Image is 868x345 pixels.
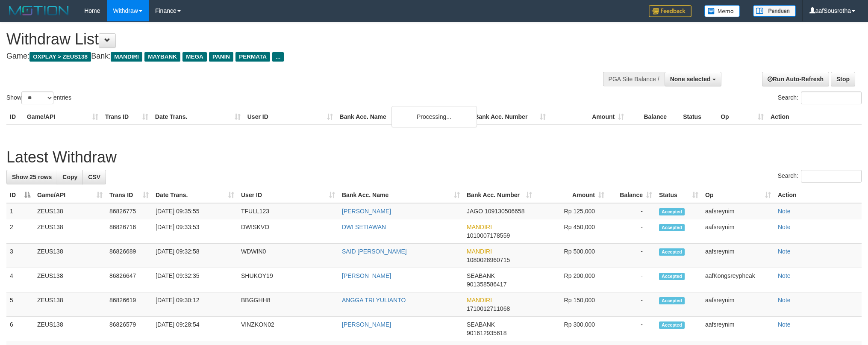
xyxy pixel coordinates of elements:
[762,72,829,86] a: Run Auto-Refresh
[238,292,338,317] td: BBGGHH8
[6,187,34,203] th: ID: activate to sort column descending
[6,268,34,292] td: 4
[702,219,774,244] td: aafsreynim
[467,257,510,263] span: Copy 1080028960715 to clipboard
[391,106,477,127] div: Processing...
[467,272,495,279] span: SEABANK
[88,174,100,180] span: CSV
[82,170,106,184] a: CSV
[152,292,238,317] td: [DATE] 09:30:12
[536,317,608,341] td: Rp 300,000
[656,187,702,203] th: Status: activate to sort column ascending
[34,244,106,268] td: ZEUS138
[152,268,238,292] td: [DATE] 09:32:35
[467,248,492,255] span: MANDIRI
[467,305,510,312] span: Copy 1710012711068 to clipboard
[342,248,407,255] a: SAID [PERSON_NAME]
[238,268,338,292] td: SHUKOY19
[152,203,238,219] td: [DATE] 09:35:55
[12,174,52,180] span: Show 25 rows
[702,317,774,341] td: aafsreynim
[659,248,685,256] span: Accepted
[608,317,656,341] td: -
[549,109,627,125] th: Amount
[6,91,71,104] label: Show entries
[6,219,34,244] td: 2
[34,219,106,244] td: ZEUS138
[659,321,685,329] span: Accepted
[342,321,391,328] a: [PERSON_NAME]
[717,109,767,125] th: Op
[6,31,570,48] h1: Withdraw List
[608,244,656,268] td: -
[778,91,862,104] label: Search:
[608,292,656,317] td: -
[467,208,483,215] span: JAGO
[801,170,862,183] input: Search:
[338,187,463,203] th: Bank Acc. Name: activate to sort column ascending
[144,52,180,62] span: MAYBANK
[467,297,492,304] span: MANDIRI
[342,208,391,215] a: [PERSON_NAME]
[659,297,685,304] span: Accepted
[6,4,71,17] img: MOTION_logo.png
[665,72,721,86] button: None selected
[536,244,608,268] td: Rp 500,000
[6,149,862,166] h1: Latest Withdraw
[152,219,238,244] td: [DATE] 09:33:53
[34,187,106,203] th: Game/API: activate to sort column ascending
[6,170,57,184] a: Show 25 rows
[767,109,862,125] th: Action
[106,292,152,317] td: 86826619
[152,187,238,203] th: Date Trans.: activate to sort column ascending
[659,273,685,280] span: Accepted
[152,109,244,125] th: Date Trans.
[778,321,791,328] a: Note
[485,208,524,215] span: Copy 109130506658 to clipboard
[774,187,862,203] th: Action
[238,187,338,203] th: User ID: activate to sort column ascending
[342,272,391,279] a: [PERSON_NAME]
[342,297,406,304] a: ANGGA TRI YULIANTO
[62,174,77,180] span: Copy
[778,297,791,304] a: Note
[21,91,53,104] select: Showentries
[467,224,492,230] span: MANDIRI
[34,317,106,341] td: ZEUS138
[467,232,510,239] span: Copy 1010007178559 to clipboard
[702,187,774,203] th: Op: activate to sort column ascending
[6,109,24,125] th: ID
[463,187,536,203] th: Bank Acc. Number: activate to sort column ascending
[467,330,506,336] span: Copy 901612935618 to clipboard
[238,203,338,219] td: TFULL123
[342,224,386,230] a: DWI SETIAWAN
[778,272,791,279] a: Note
[238,244,338,268] td: WDWIN0
[704,5,740,17] img: Button%20Memo.svg
[106,219,152,244] td: 86826716
[336,109,471,125] th: Bank Acc. Name
[702,203,774,219] td: aafsreynim
[536,203,608,219] td: Rp 125,000
[702,292,774,317] td: aafsreynim
[627,109,680,125] th: Balance
[6,292,34,317] td: 5
[102,109,152,125] th: Trans ID
[778,248,791,255] a: Note
[235,52,270,62] span: PERMATA
[111,52,142,62] span: MANDIRI
[649,5,691,17] img: Feedback.jpg
[34,203,106,219] td: ZEUS138
[680,109,717,125] th: Status
[702,244,774,268] td: aafsreynim
[608,268,656,292] td: -
[801,91,862,104] input: Search:
[778,170,862,183] label: Search:
[778,208,791,215] a: Note
[670,76,711,83] span: None selected
[702,268,774,292] td: aafKongsreypheak
[106,317,152,341] td: 86826579
[106,187,152,203] th: Trans ID: activate to sort column ascending
[659,224,685,231] span: Accepted
[608,187,656,203] th: Balance: activate to sort column ascending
